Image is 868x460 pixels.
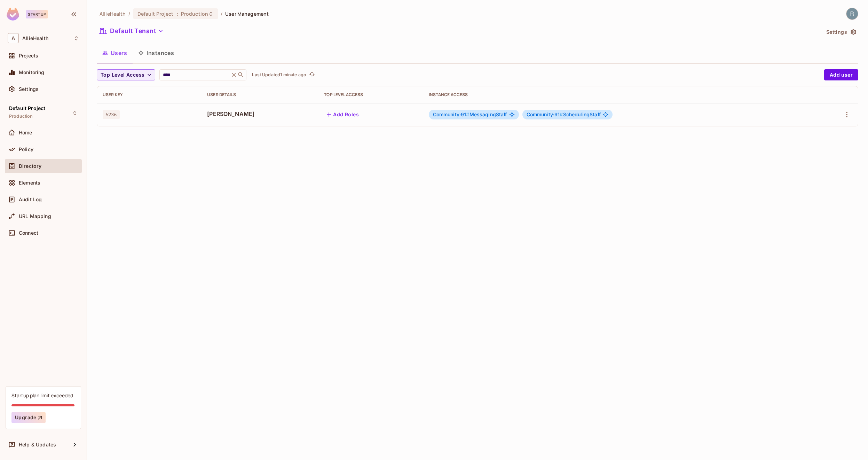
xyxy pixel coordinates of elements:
span: Monitoring [19,70,45,75]
span: the active workspace [100,10,126,17]
button: Upgrade [11,412,46,423]
img: Rodrigo Mayer [846,8,858,20]
span: Help & Updates [19,442,56,447]
span: Top Level Access [101,71,144,79]
button: Instances [133,44,180,62]
span: # [466,111,469,117]
button: Default Tenant [97,25,166,37]
span: Production [181,10,208,17]
span: A [8,33,19,43]
button: Users [97,44,133,62]
span: Community:91 [433,111,469,117]
div: Instance Access [429,92,808,98]
button: Top Level Access [97,69,155,80]
div: Top Level Access [324,92,417,98]
div: User Details [207,92,313,98]
span: Elements [19,180,40,186]
button: Add user [824,69,858,80]
li: / [128,10,130,17]
span: Settings [19,86,39,92]
span: 6236 [103,110,120,119]
span: SchedulingStaff [527,112,601,117]
img: SReyMgAAAABJRU5ErkJggg== [7,8,19,21]
span: Click to refresh data [306,71,316,79]
span: Community:91 [527,111,563,117]
span: Audit Log [19,197,42,202]
div: User Key [103,92,196,98]
span: : [176,11,179,17]
span: Policy [19,147,33,152]
li: / [221,10,222,17]
span: URL Mapping [19,213,51,219]
span: # [560,111,563,117]
span: Home [19,130,32,135]
span: Default Project [137,10,174,17]
span: [PERSON_NAME] [207,110,313,118]
span: Production [9,114,33,119]
span: User Management [225,10,269,17]
span: Default Project [9,106,45,111]
span: Directory [19,163,41,169]
button: Add Roles [324,109,362,120]
div: Startup plan limit exceeded [11,392,73,399]
span: Workspace: AllieHealth [22,36,48,41]
p: Last Updated 1 minute ago [252,72,306,78]
button: refresh [308,71,316,79]
span: refresh [309,71,315,78]
span: Projects [19,53,38,59]
span: MessagingStaff [433,112,507,117]
div: Startup [26,10,48,18]
span: Connect [19,230,38,236]
button: Settings [823,26,858,38]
